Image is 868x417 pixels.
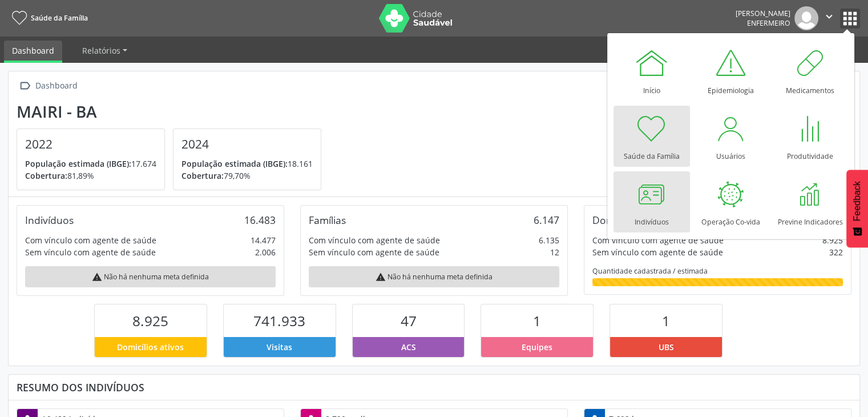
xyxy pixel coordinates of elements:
a: Saúde da Família [8,9,88,27]
button:  [818,6,840,30]
div: 2.006 [255,246,276,258]
div: Resumo dos indivíduos [17,381,851,394]
div: 6.147 [534,214,559,226]
span: Relatórios [82,45,120,56]
div: Domicílios [592,214,640,226]
span: 8.925 [132,311,168,330]
p: 81,89% [25,170,156,182]
a: Previne Indicadores [772,171,849,232]
div: 6.135 [539,234,559,246]
div: 16.483 [244,214,276,226]
i: warning [376,272,386,282]
img: img [794,6,818,30]
button: Feedback - Mostrar pesquisa [846,170,868,247]
span: Cobertura: [181,170,224,181]
span: 741.933 [253,311,305,330]
a: Usuários [693,106,769,167]
span: População estimada (IBGE): [181,158,288,169]
span: ACS [401,341,416,353]
div: 322 [829,246,843,258]
a: Medicamentos [772,40,849,101]
span: Cobertura: [25,170,67,181]
a: Indivíduos [613,171,690,232]
div: Com vínculo com agente de saúde [309,234,440,246]
div: Não há nenhuma meta definida [25,266,276,287]
div: Com vínculo com agente de saúde [592,234,724,246]
div: Famílias [309,214,346,226]
div: Sem vínculo com agente de saúde [592,246,723,258]
span: UBS [659,341,674,353]
i: warning [92,272,102,282]
div: 14.477 [251,234,276,246]
a: Dashboard [4,41,62,63]
span: Feedback [852,181,862,221]
div: Não há nenhuma meta definida [309,266,559,287]
span: 47 [401,311,417,330]
span: Visitas [267,341,292,353]
p: 18.161 [181,158,313,170]
a: Início [613,40,690,101]
div: 12 [550,246,559,258]
span: Enfermeiro [747,18,790,28]
a: Operação Co-vida [693,171,769,232]
div: Sem vínculo com agente de saúde [309,246,439,258]
span: Equipes [522,341,552,353]
div: [PERSON_NAME] [736,9,790,18]
a: Produtividade [772,106,849,167]
i:  [17,78,33,94]
span: População estimada (IBGE): [25,158,131,169]
div: 8.925 [822,234,843,246]
span: 1 [533,311,541,330]
h4: 2022 [25,137,156,151]
div: Quantidade cadastrada / estimada [592,266,843,276]
h4: 2024 [181,137,313,151]
a: Epidemiologia [693,40,769,101]
a:  Dashboard [17,78,79,94]
span: Domicílios ativos [117,341,184,353]
p: 17.674 [25,158,156,170]
div: Dashboard [33,78,79,94]
a: Relatórios [74,41,135,61]
p: 79,70% [181,170,313,182]
button: apps [840,9,860,29]
span: Saúde da Família [31,13,88,23]
a: Saúde da Família [613,106,690,167]
div: Sem vínculo com agente de saúde [25,246,156,258]
span: 1 [662,311,670,330]
div: Com vínculo com agente de saúde [25,234,156,246]
div: Indivíduos [25,214,74,226]
i:  [823,10,835,23]
div: Mairi - BA [17,102,329,121]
